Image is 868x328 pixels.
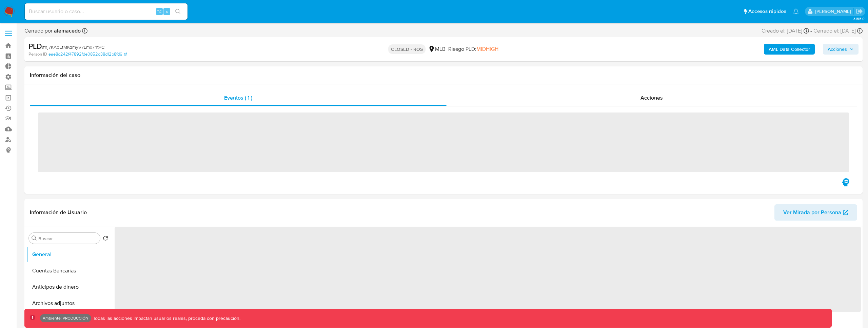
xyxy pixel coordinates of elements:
[48,51,127,57] a: eae8d242f47892fde0852d38d12b8fd6
[26,246,111,263] button: General
[448,45,498,53] span: Riesgo PLD:
[769,44,810,55] b: AML Data Collector
[783,204,841,221] span: Ver Mirada por Persona
[32,235,37,241] button: Buscar
[25,7,188,16] input: Buscar usuario o caso...
[764,44,815,55] button: AML Data Collector
[26,279,111,295] button: Anticipos de dinero
[38,112,849,172] span: ‌
[53,27,81,35] b: alemacedo
[224,94,252,102] span: Eventos ( 1 )
[28,41,42,52] b: PLD
[793,8,799,14] a: Notificaciones
[810,27,812,35] span: -
[24,27,81,35] span: Cerrado por
[26,263,111,279] button: Cuentas Bancarias
[115,227,861,312] span: ‌
[428,45,446,53] div: MLB
[103,235,108,243] button: Volver al orden por defecto
[42,44,105,50] span: # hj7KApEtMKdmyV7Lmx7htPCi
[26,295,111,311] button: Archivos adjuntos
[91,315,240,322] p: Todas las acciones impactan usuarios reales, proceda con precaución.
[813,27,863,35] div: Cerrado el: [DATE]
[815,8,853,15] p: kevin.palacios@mercadolibre.com
[774,204,857,221] button: Ver Mirada por Persona
[157,8,162,15] span: ⌥
[166,8,168,15] span: s
[762,27,809,35] div: Creado el: [DATE]
[823,44,859,55] button: Acciones
[388,44,426,54] p: CLOSED - ROS
[748,8,786,15] span: Accesos rápidos
[640,94,663,102] span: Acciones
[476,45,498,53] span: MIDHIGH
[171,7,185,16] button: search-icon
[38,235,97,242] input: Buscar
[30,209,87,216] h1: Información de Usuario
[43,317,88,320] p: Ambiente: PRODUCCIÓN
[28,51,47,57] b: Person ID
[30,72,857,79] h1: Información del caso
[856,8,863,15] a: Salir
[828,44,847,55] span: Acciones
